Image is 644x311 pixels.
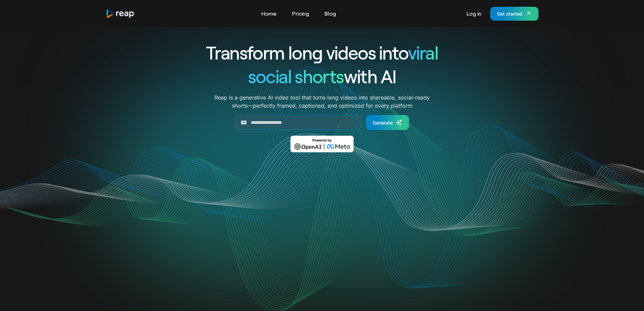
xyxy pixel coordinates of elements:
[182,64,463,88] h1: with AI
[248,65,344,87] span: social shorts
[497,10,522,17] div: Get started
[186,162,458,298] video: Your browser does not support the video tag.
[106,9,135,18] img: reap logo
[106,9,135,18] a: home
[490,7,539,21] a: Get started
[290,136,354,152] img: Powered by OpenAI & Meta
[258,8,280,19] a: Home
[366,115,409,130] a: Generate
[463,8,485,19] a: Log in
[321,8,339,19] a: Blog
[408,41,438,63] span: viral
[182,41,463,64] h1: Transform long videos into
[214,93,430,110] p: Reap is a generative AI video tool that turns long videos into shareable, social-ready shorts—per...
[289,8,312,19] a: Pricing
[182,115,463,130] form: Generate Form
[373,119,393,126] div: Generate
